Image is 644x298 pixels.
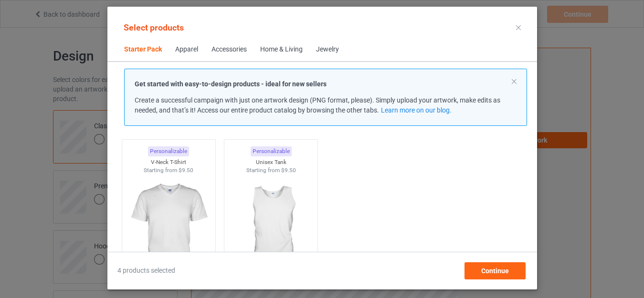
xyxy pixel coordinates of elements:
[260,45,303,54] div: Home & Living
[117,266,175,276] span: 4 products selected
[124,22,184,32] span: Select products
[135,80,327,88] strong: Get started with easy-to-design products - ideal for new sellers
[224,158,317,166] div: Unisex Tank
[250,146,291,156] div: Personalizable
[481,267,508,275] span: Continue
[117,38,169,61] span: Starter Pack
[122,158,215,166] div: V-Neck T-Shirt
[135,96,500,114] span: Create a successful campaign with just one artwork design (PNG format, please). Simply upload you...
[380,106,451,114] a: Learn more on our blog.
[179,167,193,174] span: $9.50
[281,167,296,174] span: $9.50
[175,45,198,54] div: Apparel
[224,166,317,175] div: Starting from
[464,262,525,279] div: Continue
[228,174,314,281] img: regular.jpg
[122,166,215,175] div: Starting from
[126,174,211,281] img: regular.jpg
[148,146,189,156] div: Personalizable
[211,45,247,54] div: Accessories
[316,45,339,54] div: Jewelry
